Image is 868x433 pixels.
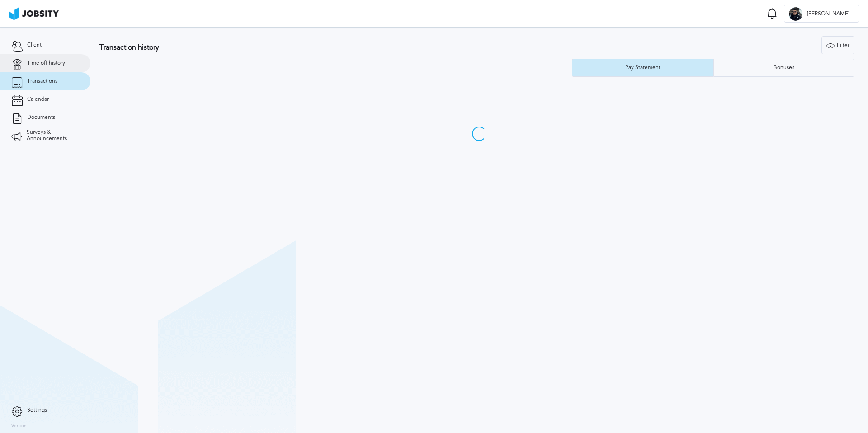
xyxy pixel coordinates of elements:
button: Pay Statement [572,59,713,77]
button: Bonuses [713,59,855,77]
span: Calendar [27,96,49,103]
span: Client [27,42,42,48]
span: Settings [27,407,47,414]
img: ab4bad089aa723f57921c736e9817d99.png [9,7,59,20]
div: Pay Statement [621,65,665,71]
span: Surveys & Announcements [27,129,79,142]
button: Filter [821,36,854,54]
label: Version: [11,424,28,429]
span: Time off history [27,60,65,66]
span: [PERSON_NAME] [802,11,854,17]
h3: Transaction history [99,43,513,52]
span: Transactions [27,78,57,85]
button: I[PERSON_NAME] [784,5,859,23]
div: Bonuses [769,65,799,71]
span: Documents [27,114,55,121]
div: Filter [822,37,854,55]
div: I [789,7,802,21]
